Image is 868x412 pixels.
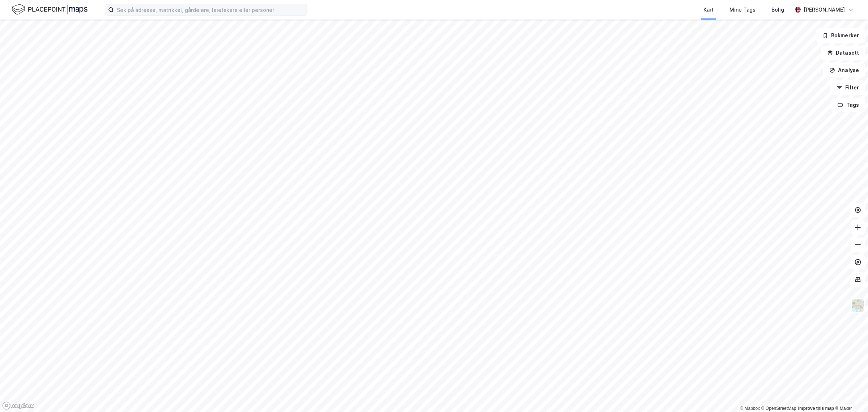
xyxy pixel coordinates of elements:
div: Bolig [771,5,784,14]
div: Kart [703,5,714,14]
button: Analyse [823,63,865,77]
a: Improve this map [798,406,834,411]
a: Mapbox [740,406,760,411]
img: logo.f888ab2527a4732fd821a326f86c7f29.svg [12,3,88,16]
a: OpenStreetMap [761,406,796,411]
button: Filter [830,80,865,95]
div: Kontrollprogram for chat [832,377,868,412]
div: Mine Tags [729,5,756,14]
img: Z [851,299,865,312]
button: Bokmerker [816,28,865,43]
button: Datasett [821,46,865,60]
a: Mapbox homepage [2,402,34,410]
button: Tags [831,98,865,112]
div: [PERSON_NAME] [804,5,845,14]
input: Søk på adresse, matrikkel, gårdeiere, leietakere eller personer [114,4,307,15]
iframe: Chat Widget [832,377,868,412]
